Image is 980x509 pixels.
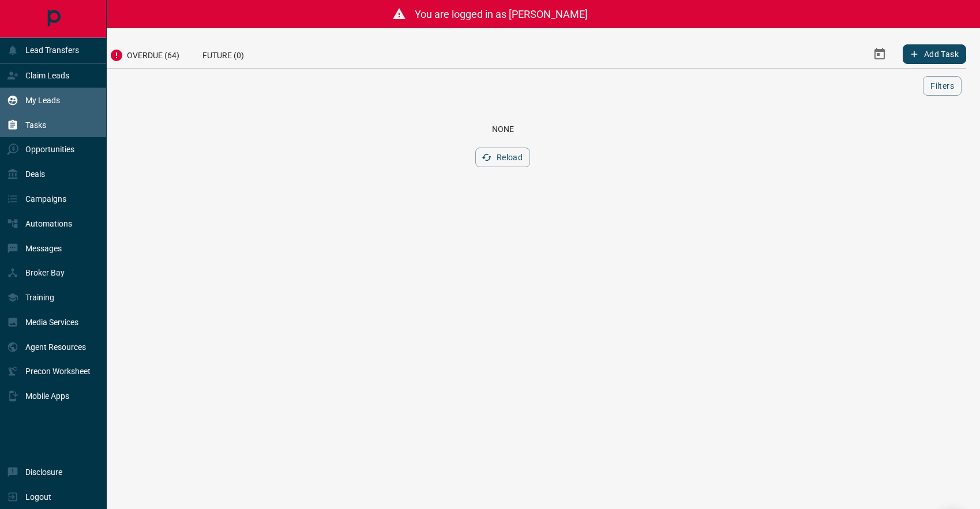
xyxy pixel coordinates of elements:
[903,44,966,64] button: Add Task
[866,40,893,68] button: Select Date Range
[475,148,530,167] button: Reload
[415,8,588,20] span: You are logged in as [PERSON_NAME]
[923,76,962,96] button: Filters
[191,40,256,68] div: Future (0)
[98,40,191,68] div: Overdue (64)
[53,125,952,134] div: None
